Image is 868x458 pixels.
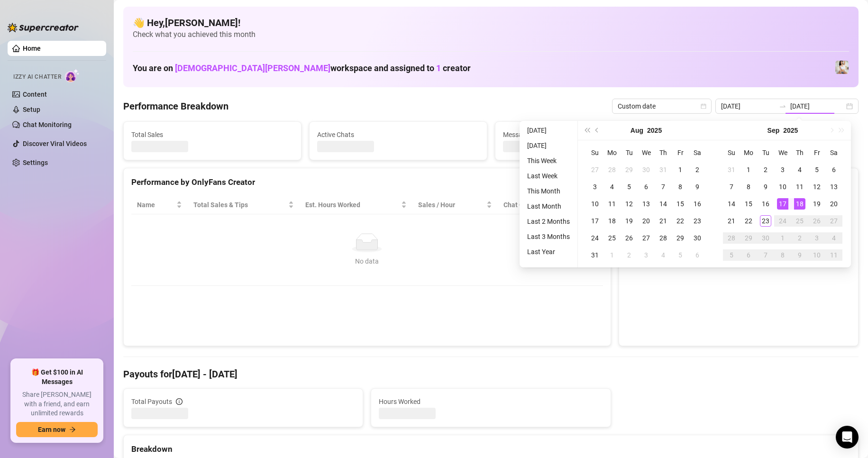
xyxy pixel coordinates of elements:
[23,106,40,113] a: Setup
[317,129,479,140] span: Active Chats
[779,102,786,110] span: swap-right
[618,99,706,113] span: Custom date
[701,103,706,109] span: calendar
[131,443,850,456] div: Breakdown
[131,129,293,140] span: Total Sales
[16,422,98,437] button: Earn nowarrow-right
[133,63,471,73] h1: You are on workspace and assigned to creator
[38,426,65,433] span: Earn now
[498,196,603,214] th: Chat Conversion
[131,396,172,407] span: Total Payouts
[503,129,665,140] span: Messages Sent
[790,101,844,111] input: End date
[23,45,41,52] a: Home
[503,200,589,210] span: Chat Conversion
[23,159,48,166] a: Settings
[418,200,484,210] span: Sales / Hour
[123,100,228,113] h4: Performance Breakdown
[836,426,859,449] div: Open Intercom Messenger
[16,368,98,386] span: 🎁 Get $100 in AI Messages
[133,16,849,29] h4: 👋 Hey, [PERSON_NAME] !
[131,196,188,214] th: Name
[436,63,441,73] span: 1
[188,196,300,214] th: Total Sales & Tips
[412,196,498,214] th: Sales / Hour
[8,23,79,32] img: logo-BBDzfeDw.svg
[379,396,603,407] span: Hours Worked
[627,176,850,189] div: Sales by OnlyFans Creator
[133,29,849,40] span: Check what you achieved this month
[16,390,98,418] span: Share [PERSON_NAME] with a friend, and earn unlimited rewards
[175,63,330,73] span: [DEMOGRAPHIC_DATA][PERSON_NAME]
[721,101,775,111] input: Start date
[65,69,80,82] img: AI Chatter
[23,121,72,128] a: Chat Monitoring
[131,176,603,189] div: Performance by OnlyFans Creator
[13,73,61,82] span: Izzy AI Chatter
[193,200,286,210] span: Total Sales & Tips
[176,398,183,405] span: info-circle
[835,61,849,74] img: CaileyLonnie
[69,426,76,433] span: arrow-right
[137,200,174,210] span: Name
[23,140,87,147] a: Discover Viral Videos
[141,256,594,266] div: No data
[305,200,399,210] div: Est. Hours Worked
[779,102,786,110] span: to
[23,91,47,98] a: Content
[123,367,859,381] h4: Payouts for [DATE] - [DATE]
